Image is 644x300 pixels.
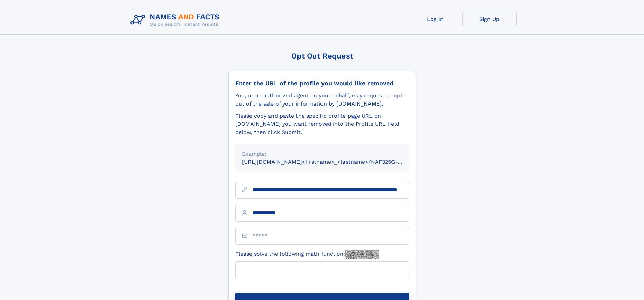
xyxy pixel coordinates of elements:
[128,11,225,29] img: Logo Names and Facts
[242,159,422,165] small: [URL][DOMAIN_NAME]<firstname>_<lastname>/NAF325G-xxxxxxxx
[235,250,379,259] label: Please solve the following math function:
[462,11,517,27] a: Sign Up
[235,79,409,87] div: Enter the URL of the profile you would like removed
[408,11,462,27] a: Log In
[228,52,416,60] div: Opt Out Request
[235,112,409,136] div: Please copy and paste the specific profile page URL on [DOMAIN_NAME] you want removed into the Pr...
[235,92,409,108] div: You, or an authorized agent on your behalf, may request to opt-out of the sale of your informatio...
[242,150,402,158] div: Example:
